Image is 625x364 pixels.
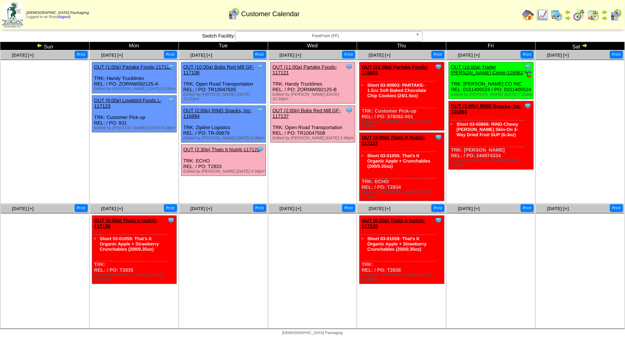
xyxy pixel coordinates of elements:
[458,206,480,211] a: [DATE] [+]
[190,206,212,211] a: [DATE] [+]
[435,217,442,224] img: Tooltip
[181,145,266,176] div: TRK: ECHO REL: / PO: T2833
[360,133,444,201] div: TRK: ECHO REL: / PO: T2834
[522,9,534,21] img: home.gif
[241,10,300,18] span: Customer Calendar
[190,53,212,58] a: [DATE] [+]
[273,92,355,101] div: Edited by [PERSON_NAME] [DATE] 12:34pm
[602,15,608,21] img: arrowright.gif
[369,206,391,211] a: [DATE] [+]
[270,106,355,143] div: TRK: Open Road Transportation REL: / PO: TR10047508
[279,53,301,58] span: [DATE] [+]
[164,204,177,212] button: Print
[362,273,444,282] div: Edited by [PERSON_NAME] [DATE] 12:00am
[268,42,357,50] td: Wed
[183,136,266,140] div: Edited by [PERSON_NAME] [DATE] 4:08pm
[253,204,266,212] button: Print
[75,51,88,59] button: Print
[573,9,585,21] img: calendarblend.gif
[179,42,268,50] td: Tue
[270,62,355,104] div: TRK: Handy Trucklines REL: / PO: ZORNW092125-B
[94,273,176,282] div: Edited by [PERSON_NAME] [DATE] 12:00am
[451,158,533,167] div: Edited by [PERSON_NAME] [DATE] 2:00pm
[367,236,427,252] a: Short 03-01059: That's It Organic Apple + Strawberry Crunchables (200/0.35oz)
[257,63,264,71] img: Tooltip
[451,64,523,75] a: OUT (10:00a) Trader [PERSON_NAME] Comp-116962
[89,42,179,50] td: Mon
[94,126,176,130] div: Edited by [PERSON_NAME] [DATE] 4:28pm
[94,87,176,91] div: Edited by [PERSON_NAME] [DATE] 4:23pm
[524,63,532,71] img: Tooltip
[362,135,425,146] a: OUT (3:00p) Thats It Nutriti-117127
[253,51,266,59] button: Print
[346,107,353,114] img: Tooltip
[183,147,260,152] a: OUT (2:30p) Thats It Nutriti-117128
[565,9,571,15] img: arrowleft.gif
[458,53,480,58] a: [DATE] [+]
[521,204,534,212] button: Print
[101,206,123,211] a: [DATE] [+]
[360,216,444,284] div: TRK: REL: / PO: T2836
[362,119,444,128] div: Edited by [PERSON_NAME] [DATE] 3:23pm
[12,206,34,211] span: [DATE] [+]
[101,53,123,58] a: [DATE] [+]
[75,204,88,212] button: Print
[536,9,548,21] img: line_graph.gif
[362,64,428,75] a: OUT (11:00a) Partake Foods-116883
[342,204,355,212] button: Print
[181,106,266,143] div: TRK: Zipline Logistics REL: / PO: TR-00879
[360,62,444,131] div: TRK: Customer Pick-up REL: / PO: 378082-001
[94,218,158,229] a: OUT (6:00a) Thats It Nutriti-117126
[100,236,159,252] a: Short 03-01059: That's It Organic Apple + Strawberry Crunchables (200/0.35oz)
[369,53,391,58] a: [DATE] [+]
[451,92,533,97] div: Edited by [PERSON_NAME] [DATE] 7:25pm
[273,136,355,140] div: Edited by [PERSON_NAME] [DATE] 2:48pm
[451,103,522,114] a: OUT (3:00p) RIND Snacks, Inc-116893
[2,2,23,27] img: zoroco-logo-small.webp
[547,53,569,58] a: [DATE] [+]
[524,71,532,78] img: EDI
[26,11,89,19] span: Logged in as Rrost
[610,9,622,21] img: calendarcustomer.gif
[58,15,71,19] a: (logout)
[342,51,355,59] button: Print
[524,102,532,110] img: Tooltip
[239,32,413,41] span: FreeFrom (FF)
[273,108,341,119] a: OUT (2:00p) Bobs Red Mill GF-117137
[94,98,162,109] a: OUT (6:00p) Lovebird Foods L-117123
[92,96,176,132] div: TRK: Customer Pick-up REL: / PO: 831
[167,96,175,104] img: Tooltip
[357,42,446,50] td: Thu
[279,206,301,211] span: [DATE] [+]
[92,216,176,284] div: TRK: REL: / PO: T2835
[521,51,534,59] button: Print
[582,42,588,48] img: arrowright.gif
[610,51,623,59] button: Print
[446,42,536,50] td: Fri
[602,9,608,15] img: arrowleft.gif
[536,42,625,50] td: Sat
[26,11,89,15] span: [DEMOGRAPHIC_DATA] Packaging
[362,190,444,199] div: Edited by [PERSON_NAME] [DATE] 7:04pm
[449,101,533,170] div: TRK: [PERSON_NAME] REL: / PO: 244974334
[257,107,264,114] img: Tooltip
[435,63,442,71] img: Tooltip
[362,218,425,229] a: OUT (6:00a) Thats It Nutriti-117125
[565,15,571,21] img: arrowright.gif
[282,331,343,335] span: [DEMOGRAPHIC_DATA] Packaging
[431,51,445,59] button: Print
[346,63,353,71] img: Tooltip
[228,8,240,20] img: calendarcustomer.gif
[551,9,563,21] img: calendarprod.gif
[431,204,445,212] button: Print
[12,53,34,58] a: [DATE] [+]
[94,64,172,70] a: OUT (1:00p) Partake Foods-117122
[181,62,266,104] div: TRK: Open Road Transportation REL: / PO: TR10047505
